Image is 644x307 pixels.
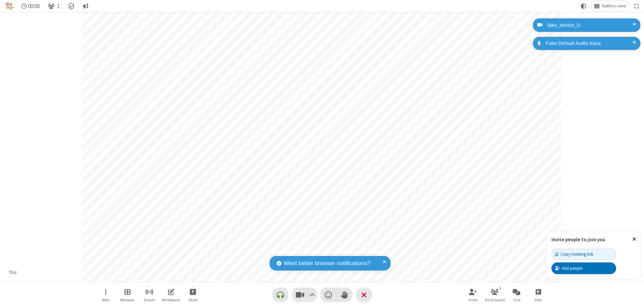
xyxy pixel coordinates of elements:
[320,288,336,302] button: Send a reaction
[65,1,78,11] div: Meeting details Encryption enabled
[513,298,521,302] span: Chat
[96,285,116,304] button: Open menu
[117,285,138,304] button: Manage Breakout Rooms
[161,285,181,304] button: Open shared whiteboard
[336,288,353,302] button: Raise hand
[591,1,629,11] button: Change layout
[627,231,641,247] button: Close popover
[189,298,198,302] span: Share
[272,288,288,302] button: Connect your audio
[555,251,593,257] div: Copy meeting link
[19,1,43,11] div: Timer
[463,285,483,304] button: Invite participants (⌘+Shift+I)
[80,1,91,11] button: Conversation
[551,249,616,260] button: Copy meeting link
[284,259,370,268] span: Want better browser notifications?
[602,3,626,9] span: Gallery view
[5,2,13,10] img: QA Selenium DO NOT DELETE OR CHANGE
[102,298,109,302] span: More
[139,285,159,304] button: Start streaming
[528,285,548,304] button: Open poll
[497,285,503,291] div: 1
[292,288,317,302] button: Stop video (⌘+Shift+V)
[506,285,527,304] button: Open chat
[535,298,542,302] span: Polls
[632,1,642,11] button: Fullscreen
[469,298,477,302] span: Invite
[28,3,40,9] span: 00:00
[57,3,60,9] span: 1
[551,236,605,243] label: Invite people to join you
[7,268,19,276] div: You
[45,1,62,11] button: Open participant list
[162,298,180,302] span: Whiteboard
[120,298,135,302] span: Breakout
[144,298,155,302] span: Stream
[485,298,505,302] span: Participants
[545,21,635,29] div: fake_device_0
[308,288,317,302] button: Video setting
[485,285,505,304] button: Open participant list
[551,262,616,274] button: Add people
[183,285,203,304] button: Start sharing
[578,1,589,11] button: Using system theme
[356,288,372,302] button: End or leave meeting
[543,40,635,47] div: Fake Default Audio Input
